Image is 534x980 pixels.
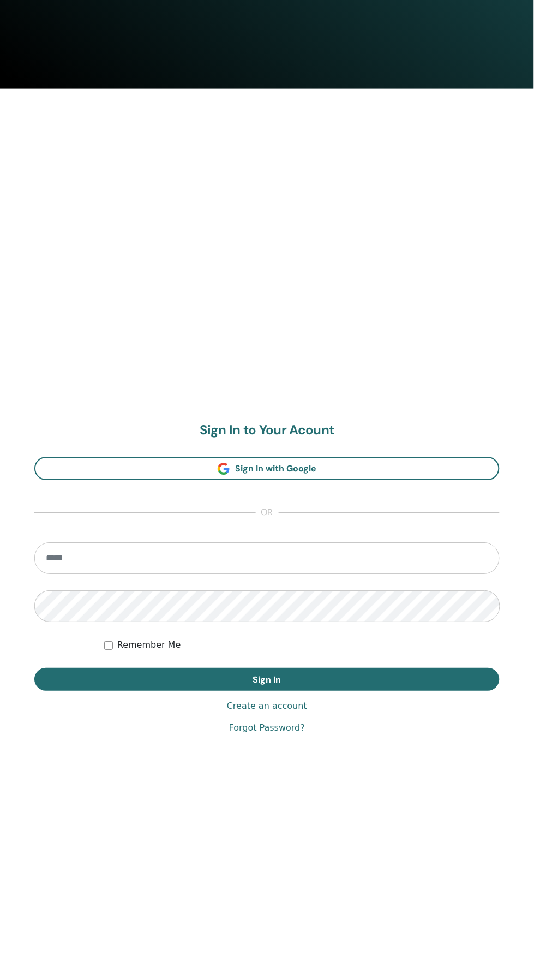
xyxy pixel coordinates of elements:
span: Sign In [253,674,281,686]
button: Sign In [34,668,500,691]
label: Remember Me [117,639,181,652]
a: Forgot Password? [229,722,305,735]
span: Sign In with Google [235,463,316,475]
a: Sign In with Google [34,457,500,481]
span: or [256,507,279,520]
a: Create an account [227,700,307,713]
div: Keep me authenticated indefinitely or until I manually logout [104,639,500,652]
h2: Sign In to Your Acount [34,423,500,439]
